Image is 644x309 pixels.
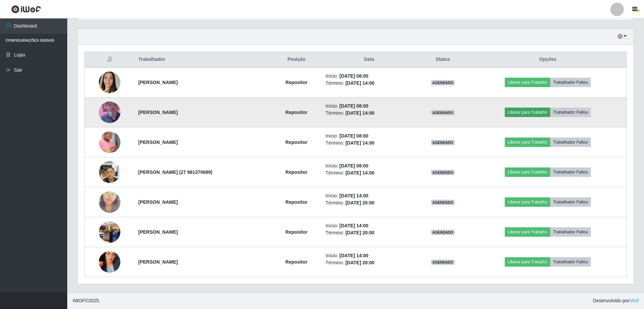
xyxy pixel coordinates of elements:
strong: Repositor [286,169,307,175]
time: [DATE] 14:00 [339,253,368,258]
button: Trabalhador Faltou [550,167,591,177]
button: Trabalhador Faltou [550,197,591,207]
img: 1752090635186.jpeg [99,93,120,131]
strong: [PERSON_NAME] [138,259,178,265]
time: [DATE] 20:00 [345,260,374,265]
span: AGENDADO [431,260,455,265]
li: Início: [326,252,412,259]
time: [DATE] 20:00 [345,230,374,235]
button: Trabalhador Faltou [550,78,591,87]
time: [DATE] 14:00 [345,80,374,86]
strong: [PERSON_NAME] (27 981370689) [138,169,212,175]
li: Término: [326,80,412,87]
strong: [PERSON_NAME] [138,80,178,85]
th: Opções [469,52,627,68]
a: iWof [629,298,639,303]
button: Liberar para Trabalho [505,78,550,87]
li: Término: [326,229,412,236]
span: AGENDADO [431,80,455,85]
th: Trabalhador [134,52,271,68]
button: Liberar para Trabalho [505,138,550,147]
span: AGENDADO [431,140,455,145]
span: © 2025 . [73,297,100,304]
strong: [PERSON_NAME] [138,199,178,205]
img: 1754928869787.jpeg [99,183,120,221]
button: Trabalhador Faltou [550,257,591,267]
strong: [PERSON_NAME] [138,229,178,235]
li: Término: [326,110,412,117]
li: Término: [326,199,412,206]
time: [DATE] 08:00 [339,73,368,79]
th: Posição [271,52,321,68]
li: Início: [326,162,412,169]
img: CoreUI Logo [11,5,41,13]
li: Início: [326,73,412,80]
button: Liberar para Trabalho [505,108,550,117]
li: Término: [326,140,412,147]
button: Trabalhador Faltou [550,138,591,147]
time: [DATE] 14:00 [345,170,374,176]
button: Trabalhador Faltou [550,108,591,117]
li: Término: [326,259,412,266]
th: Status [417,52,469,68]
button: Trabalhador Faltou [550,227,591,237]
span: AGENDADO [431,110,455,115]
th: Data [321,52,416,68]
span: AGENDADO [431,200,455,205]
span: IWOF [73,298,85,303]
strong: Repositor [286,259,307,265]
span: AGENDADO [431,230,455,235]
button: Liberar para Trabalho [505,257,550,267]
time: [DATE] 08:00 [339,163,368,168]
span: Desenvolvido por [593,297,639,304]
img: 1755793919031.jpeg [99,243,120,281]
button: Liberar para Trabalho [505,197,550,207]
time: [DATE] 14:00 [339,223,368,228]
time: [DATE] 08:00 [339,133,368,139]
strong: Repositor [286,199,307,205]
img: 1748562791419.jpeg [99,63,120,102]
button: Liberar para Trabalho [505,167,550,177]
strong: Repositor [286,229,307,235]
li: Início: [326,103,412,110]
img: 1755367565245.jpeg [99,158,120,186]
strong: Repositor [286,110,307,115]
img: 1755095833793.jpeg [99,218,120,246]
strong: [PERSON_NAME] [138,140,178,145]
time: [DATE] 14:00 [345,140,374,146]
time: [DATE] 14:00 [345,110,374,116]
span: AGENDADO [431,170,455,175]
time: [DATE] 20:00 [345,200,374,205]
li: Término: [326,169,412,177]
time: [DATE] 08:00 [339,103,368,109]
strong: Repositor [286,140,307,145]
li: Início: [326,132,412,140]
time: [DATE] 14:00 [339,193,368,198]
button: Liberar para Trabalho [505,227,550,237]
strong: Repositor [286,80,307,85]
img: 1752179199159.jpeg [99,126,120,158]
li: Início: [326,192,412,199]
strong: [PERSON_NAME] [138,110,178,115]
li: Início: [326,222,412,229]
